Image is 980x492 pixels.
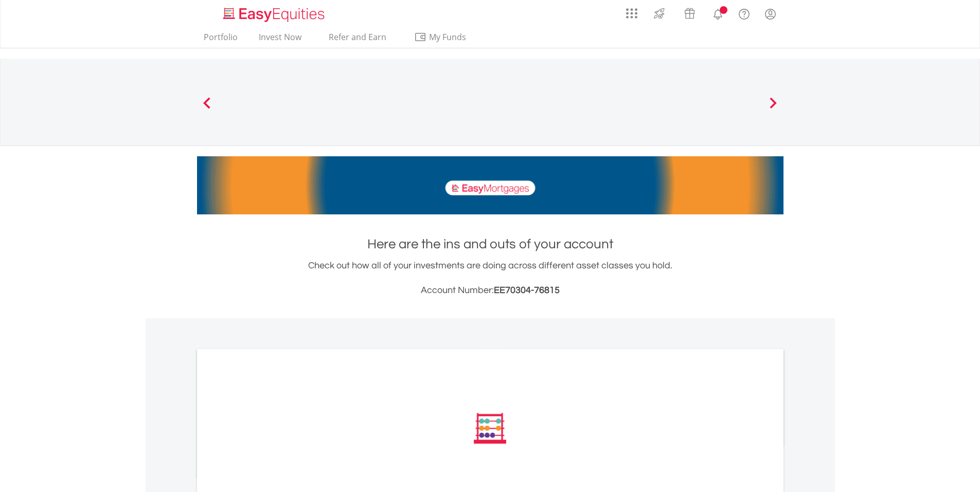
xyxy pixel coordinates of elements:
[705,3,731,23] a: Notifications
[731,3,757,23] a: FAQ's and Support
[494,285,560,295] span: EE70304-76815
[674,3,705,22] a: Vouchers
[626,8,637,19] img: grid-menu-icon.svg
[651,5,668,22] img: thrive-v2.svg
[318,32,397,48] a: Refer and Earn
[255,32,306,48] a: Invest Now
[197,259,783,298] div: Check out how all of your investments are doing across different asset classes you hold.
[757,3,783,25] a: My Profile
[197,156,783,214] img: EasyMortage Promotion Banner
[197,235,783,253] h1: Here are the ins and outs of your account
[414,30,482,44] span: My Funds
[619,3,644,19] a: AppsGrid
[681,5,698,22] img: vouchers-v2.svg
[329,31,386,43] span: Refer and Earn
[221,6,329,23] img: EasyEquities_Logo.png
[197,283,783,298] h3: Account Number:
[200,32,242,48] a: Portfolio
[219,3,329,23] a: Home page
